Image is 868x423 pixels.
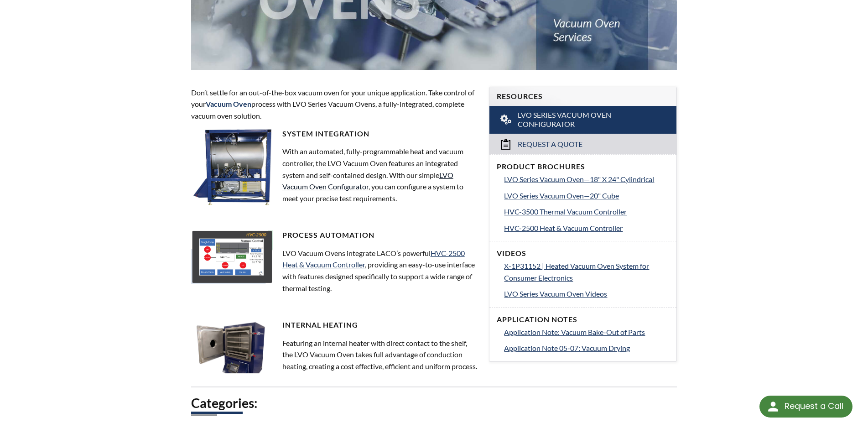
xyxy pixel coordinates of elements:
[518,140,582,149] span: Request a Quote
[489,106,676,134] a: LVO Series Vacuum Oven Configurator
[504,206,669,218] a: HVC-3500 Thermal Vacuum Controller
[504,288,669,300] a: LVO Series Vacuum Oven Videos
[497,315,669,324] h4: Application Notes
[191,395,677,412] h2: Categories:
[504,260,669,283] a: X-1P31152 | Heated Vacuum Oven System for Consumer Electronics
[504,326,669,338] a: Application Note: Vacuum Bake-Out of Parts
[191,146,478,204] p: With an automated, fully-programmable heat and vacuum controller, the LVO Vacuum Oven features an...
[497,162,669,172] h4: Product Brochures
[504,344,630,352] span: Application Note 05-07: Vacuum Drying
[191,247,478,294] p: LVO Vacuum Ovens integrate LACO’s powerful , providing an easy-to-use interface with features des...
[191,320,478,330] h4: Internal Heating
[191,129,478,139] h4: System Integration
[766,399,780,414] img: round button
[504,175,654,183] span: LVO Series Vacuum Oven—18" X 24" Cylindrical
[504,328,645,336] span: Application Note: Vacuum Bake-Out of Parts
[191,320,282,375] img: LVO-4-shelves.jpg
[191,129,282,206] img: LVO-H_side2.jpg
[191,230,282,284] img: LVO-2500.jpg
[785,396,843,417] div: Request a Call
[504,224,623,232] span: HVC-2500 Heat & Vacuum Controller
[489,134,676,154] a: Request a Quote
[497,92,669,101] h4: Resources
[504,222,669,234] a: HVC-2500 Heat & Vacuum Controller
[504,207,627,216] span: HVC-3500 Thermal Vacuum Controller
[497,249,669,258] h4: Videos
[504,261,649,282] span: X-1P31152 | Heated Vacuum Oven System for Consumer Electronics
[504,289,607,298] span: LVO Series Vacuum Oven Videos
[759,396,852,418] div: Request a Call
[504,342,669,354] a: Application Note 05-07: Vacuum Drying
[191,337,478,372] p: Featuring an internal heater with direct contact to the shelf, the LVO Vacuum Oven takes full adv...
[504,191,619,200] span: LVO Series Vacuum Oven—20" Cube
[191,230,478,240] h4: Process Automation
[191,87,478,122] p: Don’t settle for an out-of-the-box vacuum oven for your unique application. Take control of your ...
[504,173,669,185] a: LVO Series Vacuum Oven—18" X 24" Cylindrical
[504,190,669,202] a: LVO Series Vacuum Oven—20" Cube
[518,110,650,130] span: LVO Series Vacuum Oven Configurator
[206,99,251,108] strong: Vacuum Oven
